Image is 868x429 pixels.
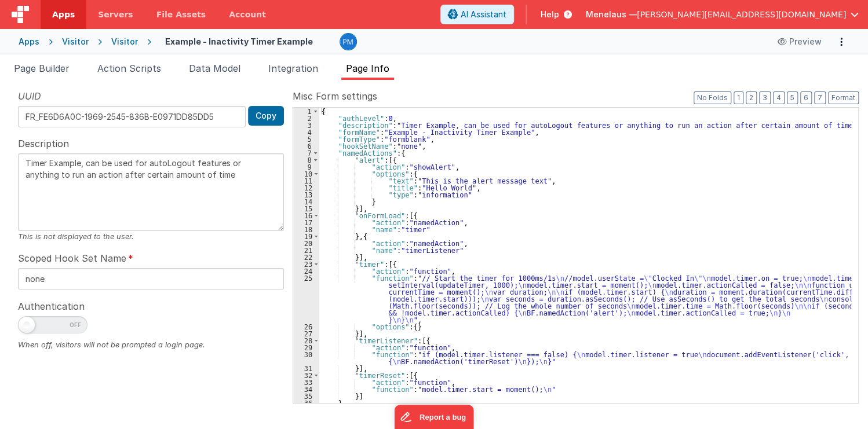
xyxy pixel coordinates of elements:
div: 7 [293,149,319,156]
span: Help [541,9,559,20]
div: 35 [293,393,319,399]
div: 18 [293,226,319,233]
span: [PERSON_NAME][EMAIL_ADDRESS][DOMAIN_NAME] [637,9,846,20]
div: 36 [293,399,319,406]
div: Visitor [62,36,89,47]
div: 32 [293,372,319,379]
div: 31 [293,365,319,372]
div: 19 [293,233,319,240]
div: 28 [293,337,319,344]
span: UUID [18,89,41,103]
div: 6 [293,142,319,149]
button: 5 [787,91,798,104]
div: 23 [293,261,319,267]
span: Action Scripts [97,63,161,74]
div: Apps [19,36,39,47]
div: 20 [293,240,319,247]
div: 34 [293,386,319,393]
div: 3 [293,122,319,129]
div: 13 [293,191,319,198]
div: 12 [293,184,319,191]
button: 4 [773,91,785,104]
span: Misc Form settings [293,89,377,103]
iframe: Marker.io feedback button [395,405,474,429]
button: AI Assistant [440,5,514,24]
div: 29 [293,344,319,351]
div: When off, visitors will not be prompted a login page. [18,339,284,350]
span: Description [18,137,69,151]
span: Data Model [189,63,240,74]
button: 6 [800,91,812,104]
div: 22 [293,254,319,261]
div: 26 [293,323,319,330]
button: 1 [734,91,743,104]
span: Page Info [346,63,389,74]
div: 9 [293,163,319,170]
div: 8 [293,156,319,163]
div: 14 [293,198,319,205]
div: 33 [293,379,319,386]
span: Authentication [18,299,85,313]
button: No Folds [694,91,731,104]
button: Preview [771,32,829,51]
div: 16 [293,212,319,219]
div: This is not displayed to the user. [18,231,284,242]
div: 25 [293,274,319,323]
div: 30 [293,351,319,365]
div: 2 [293,115,319,122]
button: Menelaus — [PERSON_NAME][EMAIL_ADDRESS][DOMAIN_NAME] [586,9,859,20]
button: 2 [746,91,757,104]
button: Copy [248,106,284,126]
div: 1 [293,108,319,115]
div: 21 [293,247,319,254]
span: Scoped Hook Set Name [18,251,126,265]
div: 17 [293,219,319,226]
button: 7 [814,91,826,104]
div: 10 [293,170,319,177]
span: Servers [98,9,133,20]
span: Page Builder [14,63,70,74]
span: Integration [268,63,318,74]
img: a12ed5ba5769bda9d2665f51d2850528 [340,34,356,50]
div: Visitor [111,36,138,47]
h4: Example - Inactivity Timer Example [165,37,313,46]
span: AI Assistant [461,9,506,20]
button: Format [828,91,859,104]
button: 3 [759,91,771,104]
div: 27 [293,330,319,337]
div: 11 [293,177,319,184]
div: 5 [293,135,319,142]
span: File Assets [156,9,206,20]
button: Options [833,34,849,50]
div: 15 [293,205,319,212]
div: 4 [293,129,319,135]
div: 24 [293,267,319,274]
span: Apps [52,9,75,20]
span: Menelaus — [586,9,637,20]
